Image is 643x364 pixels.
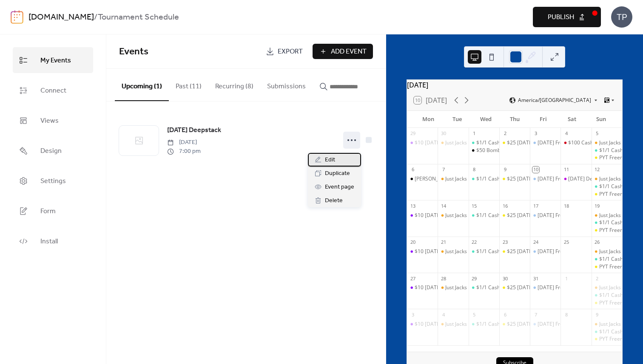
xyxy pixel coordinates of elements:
[407,212,438,219] div: $10 Monday Night Madness
[538,212,579,219] div: [DATE] Freezeout
[169,69,208,100] button: Past (11)
[538,321,579,328] div: [DATE] Freezeout
[563,130,569,137] div: 4
[538,139,579,147] div: [DATE] Freezeout
[530,212,560,219] div: Friday Freezeout
[502,275,508,282] div: 30
[563,311,569,318] div: 8
[471,203,478,209] div: 15
[440,166,447,173] div: 7
[476,212,516,219] div: $1/1 Cash Game
[407,175,438,183] div: Bobby's Room Grand Opening
[538,284,579,291] div: [DATE] Freezeout
[445,212,486,219] div: Just Jacks League
[599,336,628,343] div: PYT Freeroll
[599,263,628,271] div: PYT Freeroll
[599,227,628,234] div: PYT Freeroll
[558,111,587,128] div: Sat
[13,168,93,194] a: Settings
[471,130,478,137] div: 1
[40,175,66,188] span: Settings
[592,219,622,226] div: $1/1 Cash Game
[499,284,530,291] div: $25 Thursday PYT
[40,235,58,248] span: Install
[563,239,569,245] div: 25
[507,175,544,183] div: $25 [DATE] PYT
[440,311,447,318] div: 4
[13,138,93,164] a: Design
[325,182,354,192] span: Event page
[532,130,539,137] div: 3
[530,175,560,183] div: Friday Freezeout
[414,111,443,128] div: Mon
[476,248,516,255] div: $1/1 Cash Game
[260,69,313,100] button: Submissions
[415,321,478,328] div: $10 [DATE] Night Madness
[410,130,416,137] div: 29
[438,212,468,219] div: Just Jacks League
[407,321,438,328] div: $10 Monday Night Madness
[599,248,640,255] div: Just Jacks League
[599,191,628,198] div: PYT Freeroll
[599,175,640,183] div: Just Jacks League
[560,175,591,183] div: Saturday Deepstack
[592,227,622,234] div: PYT Freeroll
[415,175,511,183] div: [PERSON_NAME]'s Room Grand Opening
[445,139,486,147] div: Just Jacks League
[167,138,201,147] span: [DATE]
[592,263,622,271] div: PYT Freeroll
[592,154,622,161] div: PYT Freeroll
[469,248,499,255] div: $1/1 Cash Game
[548,12,574,23] span: Publish
[167,147,201,156] span: 7:00 pm
[499,248,530,255] div: $25 Thursday PYT
[325,155,335,165] span: Edit
[592,147,622,154] div: $1/1 Cash Game
[594,239,600,245] div: 26
[599,328,639,336] div: $1/1 Cash Game
[440,130,447,137] div: 30
[592,284,622,291] div: Just Jacks League
[410,311,416,318] div: 3
[532,311,539,318] div: 7
[469,175,499,183] div: $1/1 Cash Game
[592,175,622,183] div: Just Jacks League
[445,321,486,328] div: Just Jacks League
[259,44,309,59] a: Export
[563,275,569,282] div: 1
[500,111,529,128] div: Thu
[592,336,622,343] div: PYT Freeroll
[599,139,640,147] div: Just Jacks League
[530,284,560,291] div: Friday Freezeout
[410,239,416,245] div: 20
[98,9,179,25] b: Tournament Schedule
[410,275,416,282] div: 27
[594,275,600,282] div: 2
[599,256,639,263] div: $1/1 Cash Game
[438,321,468,328] div: Just Jacks League
[445,248,486,255] div: Just Jacks League
[592,139,622,147] div: Just Jacks League
[13,47,93,73] a: My Events
[325,196,343,206] span: Delete
[438,139,468,147] div: Just Jacks League
[592,256,622,263] div: $1/1 Cash Game
[599,321,640,328] div: Just Jacks League
[476,284,516,291] div: $1/1 Cash Game
[599,299,628,307] div: PYT Freeroll
[507,321,544,328] div: $25 [DATE] PYT
[586,111,615,128] div: Sun
[499,175,530,183] div: $25 Thursday PYT
[331,47,367,57] span: Add Event
[278,47,303,57] span: Export
[599,219,639,226] div: $1/1 Cash Game
[119,42,148,61] span: Events
[592,248,622,255] div: Just Jacks League
[94,9,98,25] b: /
[599,147,639,154] div: $1/1 Cash Game
[599,183,639,190] div: $1/1 Cash Game
[499,321,530,328] div: $25 Thursday PYT
[530,248,560,255] div: Friday Freezeout
[471,311,478,318] div: 5
[502,166,508,173] div: 9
